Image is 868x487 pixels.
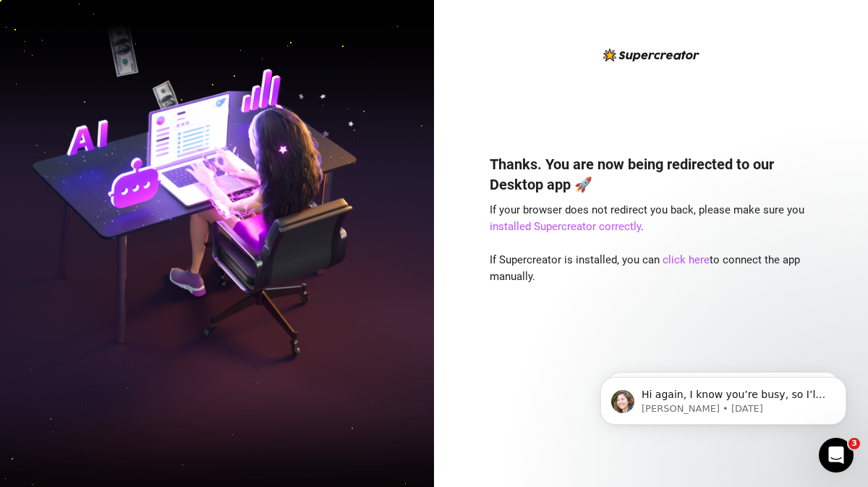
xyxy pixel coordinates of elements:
[490,253,800,284] span: If Supercreator is installed, you can to connect the app manually.
[819,438,854,473] iframe: Intercom live chat
[490,154,812,195] h4: Thanks. You are now being redirected to our Desktop app 🚀
[579,347,868,448] iframe: Intercom notifications message
[490,220,641,233] a: installed Supercreator correctly
[848,438,860,449] span: 3
[63,42,249,212] span: Hi again, I know you’re busy, so I’ll keep it short. Why should you try Supercreator? Supercreato...
[490,203,804,234] span: If your browser does not redirect you back, please make sure you .
[63,56,250,69] p: Message from Ella, sent 1w ago
[603,48,699,62] img: logo-BBDzfeDw.svg
[663,253,710,266] a: click here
